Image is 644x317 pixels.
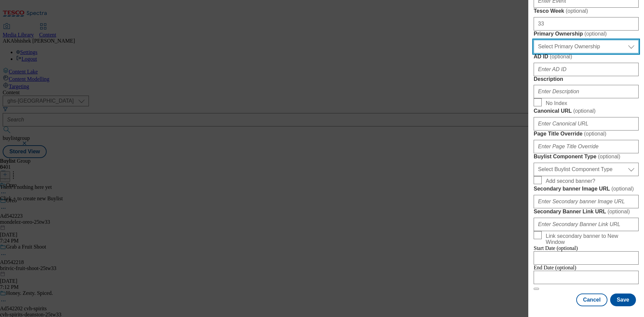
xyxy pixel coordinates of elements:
[534,195,639,208] input: Enter Secondary banner Image URL
[534,218,639,231] input: Enter Secondary Banner Link URL
[534,208,639,215] label: Secondary Banner Link URL
[584,131,606,137] span: ( optional )
[607,209,630,214] span: ( optional )
[534,186,639,192] label: Secondary banner Image URL
[611,186,634,192] span: ( optional )
[534,8,639,14] label: Tesco Week
[584,31,607,37] span: ( optional )
[550,54,572,59] span: ( optional )
[534,76,639,82] label: Description
[534,53,639,60] label: AD ID
[576,294,607,306] button: Cancel
[573,108,596,114] span: ( optional )
[534,153,639,160] label: Buylist Component Type
[534,265,576,270] span: End Date (optional)
[534,63,639,76] input: Enter AD ID
[534,271,639,284] input: Enter Date
[534,245,578,251] span: Start Date (optional)
[534,31,639,37] label: Primary Ownership
[534,117,639,130] input: Enter Canonical URL
[534,251,639,265] input: Enter Date
[598,154,621,159] span: ( optional )
[546,178,595,184] span: Add second banner?
[534,17,639,31] input: Enter Tesco Week
[610,294,636,306] button: Save
[534,108,639,114] label: Canonical URL
[534,85,639,98] input: Enter Description
[546,100,567,106] span: No Index
[546,233,636,245] span: Link secondary banner to New Window
[534,140,639,153] input: Enter Page Title Override
[534,130,639,137] label: Page Title Override
[566,8,588,14] span: ( optional )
